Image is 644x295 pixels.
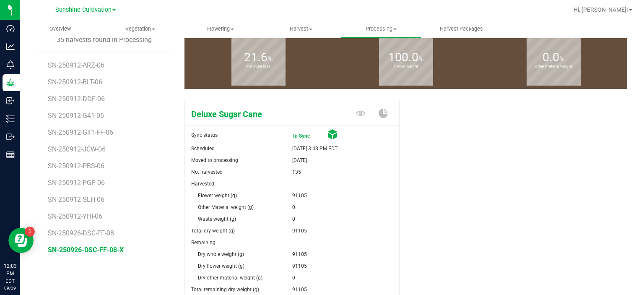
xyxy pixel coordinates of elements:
inline-svg: Outbound [6,133,15,141]
span: Flowering [181,25,260,33]
span: Deluxe Sugar Cane [185,108,327,120]
span: 135 [292,166,301,178]
span: Cured [327,129,338,143]
span: SN-250912-YHI-06 [48,212,102,220]
span: Sunshine Cultivation [55,6,112,13]
span: Scheduled [191,146,215,151]
inline-svg: Inventory [6,115,15,123]
div: 35 harvests found in Processing [37,35,171,45]
span: SN-250926-DSC-FF-08 [48,229,114,237]
span: Processing [341,25,421,33]
span: 91105 [292,190,307,201]
span: Other Material weight (g) [198,204,254,210]
a: Flowering [181,20,261,38]
span: No. harvested [191,169,223,175]
span: Remaining [191,240,216,245]
a: Processing [341,20,421,38]
span: 91105 [292,248,307,260]
span: SN-250912-PBS-06 [48,162,104,170]
group-info-box: Other Material weight % [486,29,621,89]
span: Vegetation [101,25,180,33]
span: [DATE] 3:48 PM EDT [292,143,338,154]
span: SN-250912-SLH-06 [48,196,104,204]
span: SN-250912-DDF-06 [48,95,105,103]
span: Moved to processing [191,157,238,163]
span: Overview [38,25,82,33]
span: SN-250912-JCW-06 [48,145,106,153]
inline-svg: Dashboard [6,24,15,33]
span: 0 [292,272,295,284]
span: Total dry weight (g) [191,228,235,234]
span: SN-250912-BLT-06 [48,78,102,86]
span: Waste weight (g) [198,216,236,222]
p: 12:03 PM EDT [4,262,16,285]
iframe: Resource center unread badge [25,227,35,237]
inline-svg: Grow [6,78,15,87]
span: SN-250912-PGP-06 [48,179,105,187]
span: Harvest Packages [428,25,494,33]
span: 0 [292,201,295,213]
span: In Sync [293,130,327,142]
a: Harvest [261,20,341,38]
a: Harvest Packages [421,20,501,38]
a: Vegetation [100,20,180,38]
group-info-box: Moisture loss % [191,29,326,89]
span: SN-250912-ARZ-06 [48,61,104,69]
span: SN-250926-DSC-FF-08-X [48,246,124,254]
span: In Sync [292,129,327,143]
inline-svg: Inbound [6,97,15,105]
span: Harvested [191,181,214,187]
span: Dry flower weight (g) [198,263,244,269]
span: Harvest [261,25,340,33]
inline-svg: Monitoring [6,60,15,69]
span: [DATE] [292,154,307,166]
span: 91105 [292,260,307,272]
iframe: Resource center [8,228,34,253]
span: Dry other material weight (g) [198,275,262,281]
span: Flower weight (g) [198,193,237,198]
group-info-box: Flower weight % [338,29,473,89]
span: Dry whole weight (g) [198,251,244,257]
span: 0 [292,213,295,225]
span: Sync status [191,132,218,138]
span: Total remaining dry weight (g) [191,287,259,292]
span: Hi, [PERSON_NAME]! [574,6,628,13]
a: Overview [20,20,100,38]
inline-svg: Analytics [6,42,15,51]
span: SN-250912-G41-06 [48,112,104,120]
inline-svg: Reports [6,151,15,159]
span: SN-250912-G41-FF-06 [48,128,113,136]
span: 91105 [292,225,307,237]
p: 09/29 [4,285,16,291]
